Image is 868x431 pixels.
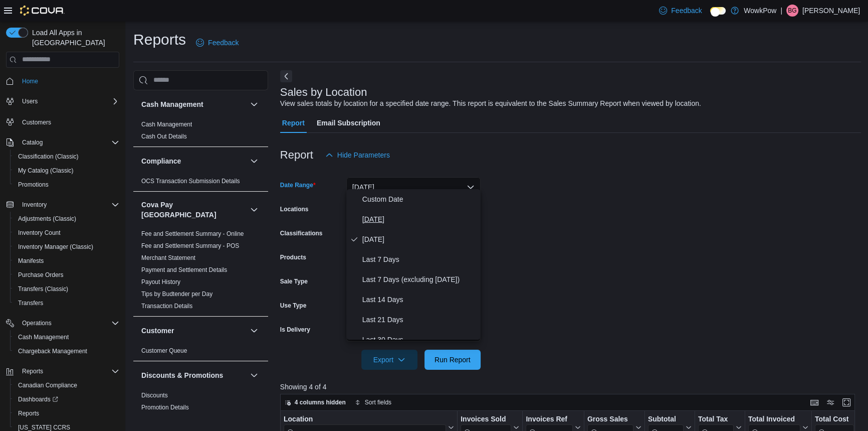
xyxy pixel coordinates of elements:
[141,230,244,237] a: Fee and Settlement Summary - Online
[141,303,192,310] a: Transaction Details
[14,269,68,281] a: Purchase Orders
[20,6,65,16] img: Cova
[141,391,168,399] span: Discounts
[133,228,268,316] div: Cova Pay [GEOGRAPHIC_DATA]
[10,150,123,164] button: Classification (Classic)
[710,7,726,15] input: Dark Mode
[141,121,192,128] a: Cash Management
[281,396,350,408] button: 4 columns hidden
[2,198,123,212] button: Inventory
[133,118,268,147] div: Cash Management
[141,132,187,140] span: Cash Out Details
[133,345,268,361] div: Customer
[14,213,119,225] span: Adjustments (Classic)
[141,347,187,355] span: Customer Queue
[435,355,471,365] span: Run Report
[280,382,861,392] p: Showing 4 of 4
[14,269,119,281] span: Purchase Orders
[14,345,119,357] span: Chargeback Management
[10,330,123,344] button: Cash Management
[10,406,123,420] button: Reports
[284,415,446,424] div: Location
[10,282,123,296] button: Transfers (Classic)
[248,369,260,381] button: Discounts & Promotions
[14,407,119,419] span: Reports
[280,149,313,161] h3: Report
[141,200,246,220] button: Cova Pay [GEOGRAPHIC_DATA]
[141,156,246,166] button: Compliance
[22,201,47,209] span: Inventory
[141,404,189,411] a: Promotion Details
[141,120,192,128] span: Cash Management
[346,189,481,340] div: Select listbox
[18,365,119,377] span: Reports
[14,241,119,253] span: Inventory Manager (Classic)
[14,297,119,309] span: Transfers
[2,94,123,108] button: Users
[14,151,83,163] a: Classification (Classic)
[10,164,123,178] button: My Catalog (Classic)
[14,227,119,239] span: Inventory Count
[2,364,123,378] button: Reports
[22,319,52,327] span: Operations
[14,179,119,191] span: Promotions
[14,213,80,225] a: Adjustments (Classic)
[698,415,734,424] div: Total Tax
[133,30,186,50] h1: Reports
[18,95,119,107] span: Users
[362,273,477,285] span: Last 7 Days (excluding [DATE])
[141,392,168,399] a: Discounts
[18,115,119,128] span: Customers
[744,5,776,17] p: WowkPow
[18,153,79,161] span: Classification (Classic)
[2,114,123,129] button: Customers
[748,415,800,424] div: Total Invoiced
[28,28,119,48] span: Load All Apps in [GEOGRAPHIC_DATA]
[18,199,119,211] span: Inventory
[362,334,477,346] span: Last 30 Days
[14,379,81,391] a: Canadian Compliance
[786,5,798,17] div: Bruce Gorman
[22,118,51,126] span: Customers
[141,254,195,262] span: Merchant Statement
[141,326,174,336] h3: Customer
[18,409,39,417] span: Reports
[141,278,180,285] a: Payout History
[2,316,123,330] button: Operations
[337,150,390,160] span: Hide Parameters
[141,370,246,380] button: Discounts & Promotions
[648,415,684,424] div: Subtotal
[362,314,477,326] span: Last 21 Days
[18,317,119,329] span: Operations
[14,393,119,405] span: Dashboards
[141,177,240,185] span: OCS Transaction Submission Details
[18,181,49,189] span: Promotions
[280,302,306,310] label: Use Type
[461,415,511,424] div: Invoices Sold
[22,97,38,105] span: Users
[14,165,78,177] a: My Catalog (Classic)
[18,257,44,265] span: Manifests
[22,138,43,147] span: Catalog
[14,379,119,391] span: Canadian Compliance
[2,135,123,150] button: Catalog
[18,347,87,355] span: Chargeback Management
[10,268,123,282] button: Purchase Orders
[18,299,43,307] span: Transfers
[18,271,64,279] span: Purchase Orders
[14,283,72,295] a: Transfers (Classic)
[141,370,223,380] h3: Discounts & Promotions
[840,396,852,408] button: Enter fullscreen
[208,38,239,48] span: Feedback
[141,266,227,274] span: Payment and Settlement Details
[18,116,55,128] a: Customers
[280,86,367,98] h3: Sales by Location
[18,136,47,149] button: Catalog
[141,278,180,286] span: Payout History
[362,233,477,245] span: [DATE]
[14,179,53,191] a: Promotions
[18,365,47,377] button: Reports
[280,277,308,285] label: Sale Type
[280,98,701,109] div: View sales totals by location for a specified date range. This report is equivalent to the Sales ...
[18,285,68,293] span: Transfers (Classic)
